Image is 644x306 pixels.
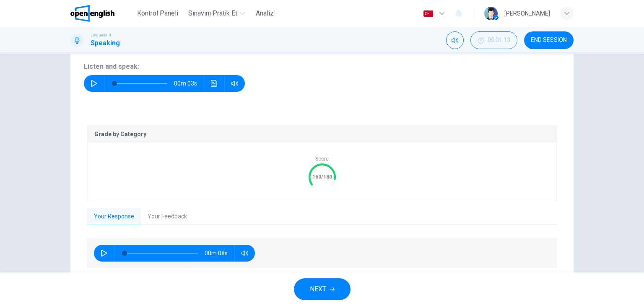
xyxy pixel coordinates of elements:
span: Sınavını Pratik Et [188,8,237,18]
button: NEXT [294,278,351,300]
button: Sınavını Pratik Et [185,6,248,21]
div: [PERSON_NAME] [504,8,550,18]
span: 00m 03s [174,75,204,92]
p: Grade by Category [94,131,550,137]
img: Profile picture [484,7,498,20]
button: Analiz [252,6,278,21]
img: tr [423,10,434,17]
span: NEXT [310,283,326,295]
button: 00:01:13 [470,31,517,49]
div: Hide [470,31,517,49]
span: Score [315,156,329,162]
button: END SESSION [524,31,574,49]
div: basic tabs example [87,208,557,226]
text: 160/180 [312,174,332,180]
img: OpenEnglish logo [70,5,114,22]
span: Listen and speak: [84,62,139,70]
button: Your Response [87,208,141,226]
button: Your Feedback [141,208,194,226]
span: Analiz [256,8,274,18]
span: Kontrol Paneli [137,8,178,18]
h1: Speaking [91,38,120,48]
button: Kontrol Paneli [134,6,182,21]
a: OpenEnglish logo [70,5,134,22]
span: 00:01:13 [488,37,510,44]
div: Mute [446,31,464,49]
span: 00m 08s [205,245,234,262]
span: Linguaskill [91,32,111,38]
span: END SESSION [531,37,567,44]
button: Ses transkripsiyonunu görmek için tıklayın [208,75,221,92]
